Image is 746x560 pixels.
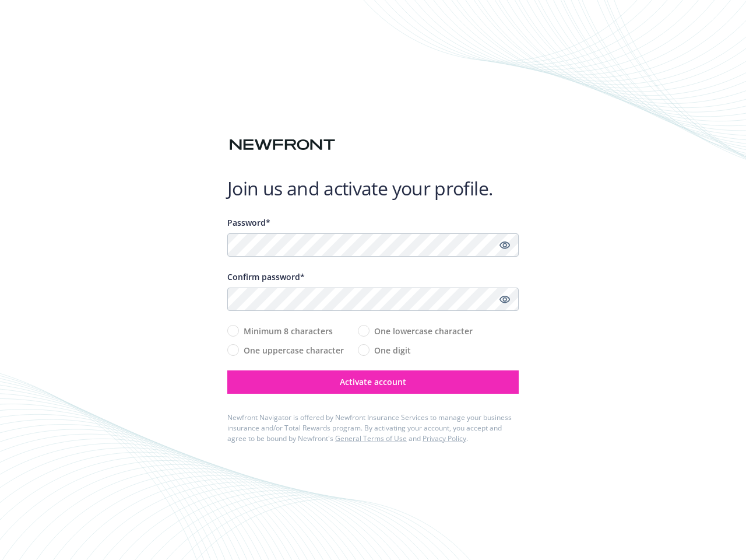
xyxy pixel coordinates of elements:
span: Confirm password* [227,271,305,282]
span: One uppercase character [244,344,344,356]
button: Activate account [227,370,519,394]
span: Password* [227,217,270,228]
span: One lowercase character [374,325,473,337]
a: General Terms of Use [335,433,407,443]
a: Show password [498,238,512,252]
span: Minimum 8 characters [244,325,333,337]
h1: Join us and activate your profile. [227,177,519,200]
a: Show password [498,292,512,306]
span: One digit [374,344,411,356]
span: Activate account [340,376,406,387]
a: Privacy Policy [423,433,466,443]
div: Newfront Navigator is offered by Newfront Insurance Services to manage your business insurance an... [227,412,519,444]
input: Confirm your unique password... [227,288,519,311]
img: Newfront logo [227,135,337,155]
input: Enter a unique password... [227,233,519,257]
